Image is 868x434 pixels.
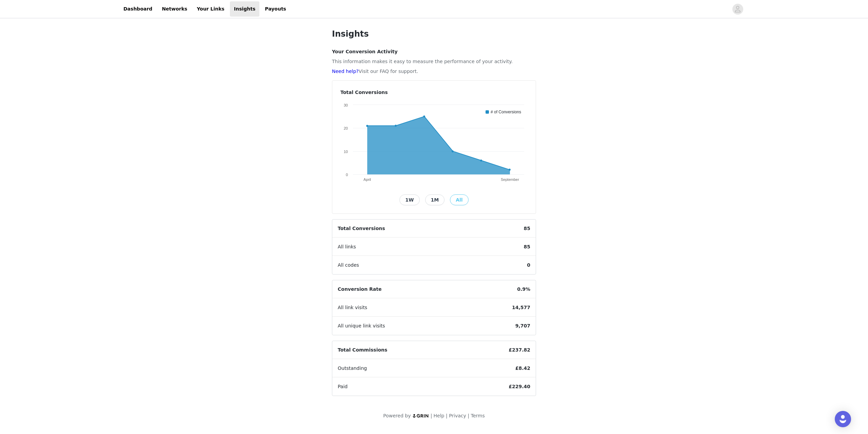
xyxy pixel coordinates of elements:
[332,58,536,65] p: This information makes it easy to measure the performance of your activity.
[412,414,429,418] img: logo
[450,194,468,205] button: All
[119,1,156,17] a: Dashboard
[399,194,419,205] button: 1W
[425,194,445,205] button: 1M
[332,69,359,74] a: Need help?
[158,1,191,17] a: Networks
[332,28,536,40] h1: Insights
[518,220,536,238] span: 85
[332,220,391,238] span: Total Conversions
[332,317,391,335] span: All unique link visits
[344,103,348,107] text: 30
[346,173,348,177] text: 0
[332,48,536,55] h4: Your Conversion Activity
[468,413,469,418] span: |
[512,280,536,298] span: 0.9%
[503,378,536,396] span: £229.40
[431,413,432,418] span: |
[449,413,466,418] a: Privacy
[332,256,364,274] span: All codes
[510,359,536,377] span: £8.42
[501,177,519,182] text: September
[434,413,445,418] a: Help
[521,256,536,274] span: 0
[446,413,448,418] span: |
[332,280,387,298] span: Conversion Rate
[332,359,372,377] span: Outstanding
[230,1,259,17] a: Insights
[507,299,536,317] span: 14,577
[261,1,290,17] a: Payouts
[332,299,373,317] span: All link visits
[383,413,411,418] span: Powered by
[471,413,485,418] a: Terms
[518,238,536,256] span: 85
[503,341,536,359] span: £237.82
[491,110,521,114] text: # of Conversions
[734,4,741,15] div: avatar
[340,89,528,96] h4: Total Conversions
[835,411,851,427] div: Open Intercom Messenger
[344,126,348,130] text: 20
[332,378,353,396] span: Paid
[344,150,348,154] text: 10
[510,317,536,335] span: 9,707
[363,177,371,182] text: April
[332,68,536,75] p: Visit our FAQ for support.
[332,238,361,256] span: All links
[332,341,393,359] span: Total Commissions
[193,1,229,17] a: Your Links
